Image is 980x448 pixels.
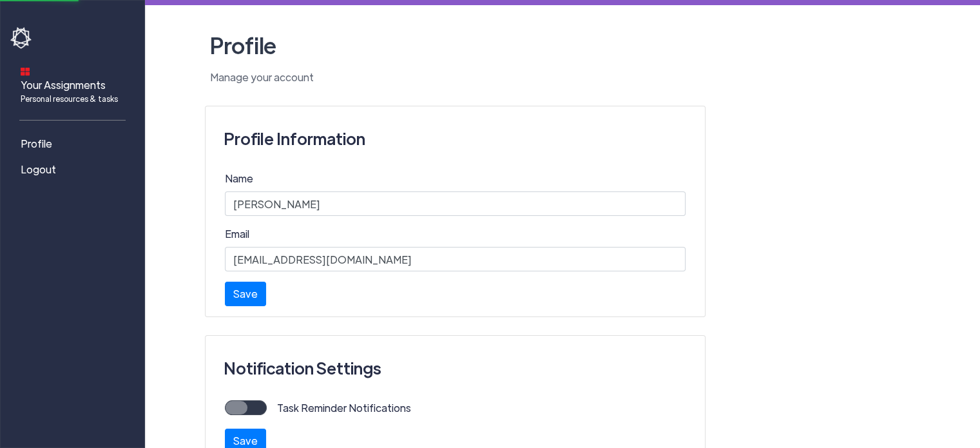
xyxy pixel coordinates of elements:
[267,400,411,416] label: Task Reminder Notifications
[10,27,34,49] img: havoc-shield-logo-white.png
[225,171,253,186] label: Name
[10,157,139,182] a: Logout
[21,67,30,76] img: dashboard-icon.svg
[224,122,687,155] h3: Profile Information
[21,162,56,177] span: Logout
[21,77,118,104] span: Your Assignments
[225,282,266,306] button: Save
[21,136,52,151] span: Profile
[10,131,139,157] a: Profile
[225,226,249,242] label: Email
[21,93,118,104] span: Personal resources & tasks
[10,59,139,110] a: Your AssignmentsPersonal resources & tasks
[224,352,687,384] h3: Notification Settings
[205,26,920,64] h2: Profile
[205,70,920,85] p: Manage your account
